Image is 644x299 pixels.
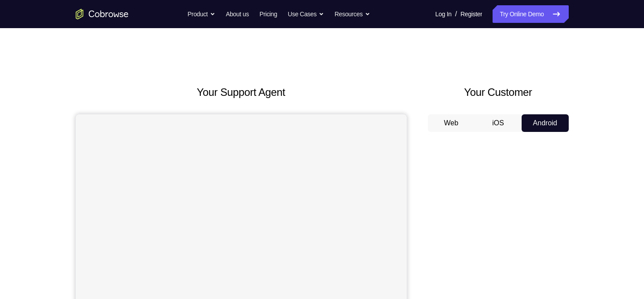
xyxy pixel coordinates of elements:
[493,5,568,23] a: Try Online Demo
[188,5,215,23] button: Product
[522,114,569,132] button: Android
[76,84,407,100] h2: Your Support Agent
[435,5,452,23] a: Log In
[455,9,457,19] span: /
[460,5,482,23] a: Register
[475,114,522,132] button: iOS
[288,5,324,23] button: Use Cases
[259,5,277,23] a: Pricing
[428,84,569,100] h2: Your Customer
[76,9,129,19] a: Go to the home page
[226,5,249,23] a: About us
[428,114,475,132] button: Web
[335,5,370,23] button: Resources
